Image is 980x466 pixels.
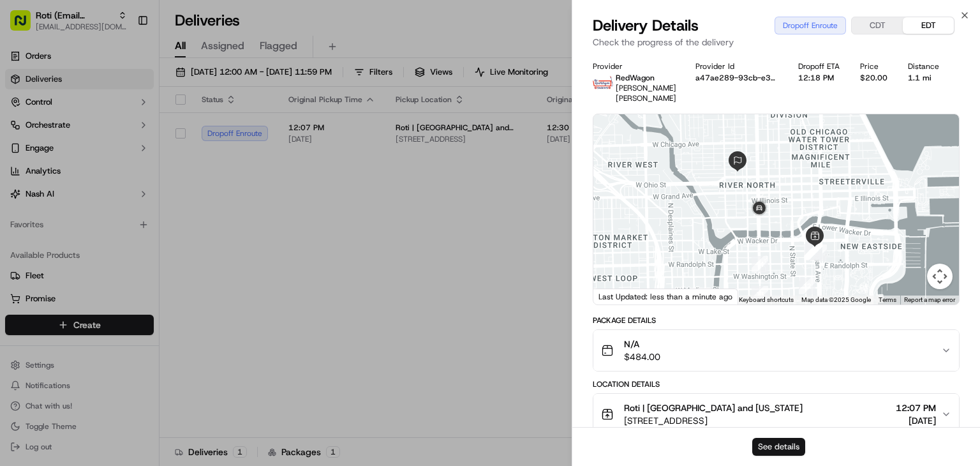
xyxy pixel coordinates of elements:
img: Nash [13,13,38,38]
div: Dropoff ETA [798,61,840,71]
div: Provider Id [695,61,778,71]
img: time_to_eat_nevada_logo [593,73,613,93]
div: 12 [799,278,815,294]
a: Open this area in Google Maps (opens a new window) [597,288,639,304]
a: 📗Knowledge Base [8,180,103,203]
div: Location Details [593,379,960,389]
span: API Documentation [121,185,205,198]
span: N/A [624,338,660,350]
span: [PERSON_NAME] [PERSON_NAME] [616,83,676,103]
div: 1 [810,244,827,261]
button: CDT [852,17,903,34]
span: Delivery Details [593,15,699,36]
p: Check the progress of the delivery [593,36,960,49]
img: Google [597,288,639,304]
button: EDT [903,17,954,34]
img: 1736555255976-a54dd68f-1ca7-489b-9aae-adbdc363a1c4 [13,122,36,145]
a: Powered byPylon [90,216,154,226]
div: Price [860,61,887,71]
span: [STREET_ADDRESS] [624,414,803,427]
p: Welcome 👋 [13,51,232,71]
div: Start new chat [43,122,209,135]
a: Report a map error [904,296,955,303]
div: Package Details [593,315,960,326]
span: $484.00 [624,350,660,363]
div: $20.00 [860,73,887,83]
span: 12:07 PM [896,402,936,414]
div: 1.1 mi [908,73,939,83]
div: 12:18 PM [798,73,840,83]
div: We're available if you need us! [43,135,161,145]
div: Last Updated: less than a minute ago [593,289,738,304]
button: Keyboard shortcuts [739,296,794,304]
span: Pylon [127,216,154,226]
a: Terms (opens in new tab) [879,296,896,303]
button: See details [752,438,805,456]
div: 10 [806,242,822,259]
input: Got a question? Start typing here... [33,82,230,96]
span: Roti | [GEOGRAPHIC_DATA] and [US_STATE] [624,402,803,414]
div: 13 [752,286,768,303]
div: 📗 [13,186,23,197]
button: a47ae289-93cb-e3d6-e1f2-c21e50f51b28 [695,73,778,83]
div: 💻 [108,186,118,197]
span: Map data ©2025 Google [801,296,871,303]
button: Map camera controls [927,264,953,289]
button: Start new chat [217,126,232,141]
div: Distance [908,61,939,71]
div: 11 [804,244,820,260]
div: 14 [752,256,768,273]
button: N/A$484.00 [593,330,959,371]
p: RedWagon [616,73,676,83]
span: [DATE] [896,414,936,427]
button: Roti | [GEOGRAPHIC_DATA] and [US_STATE][STREET_ADDRESS]12:07 PM[DATE] [593,394,959,435]
div: Provider [593,61,675,71]
a: 💻API Documentation [103,180,210,203]
span: Knowledge Base [26,185,98,198]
